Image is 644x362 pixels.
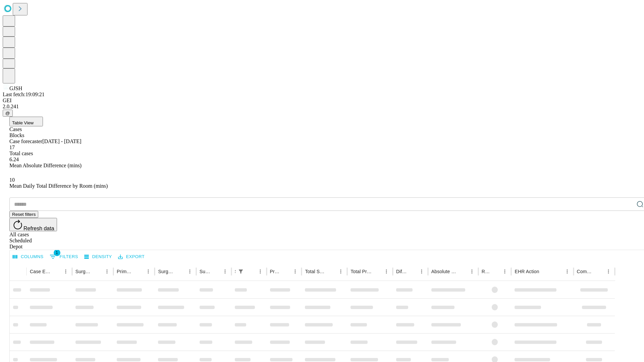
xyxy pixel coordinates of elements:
button: Menu [562,267,572,276]
button: Export [116,252,146,262]
div: Surgery Date [200,269,210,274]
button: Menu [220,267,230,276]
span: Reset filters [12,212,36,217]
button: Sort [93,267,102,276]
span: Mean Absolute Difference (mins) [9,163,82,168]
button: Sort [246,267,256,276]
div: GEI [3,98,641,104]
button: Reset filters [9,211,38,218]
button: Show filters [48,251,80,262]
button: Menu [61,267,70,276]
button: Table View [9,117,43,126]
span: 6.24 [9,157,19,162]
button: @ [3,110,13,117]
span: Total cases [9,150,33,156]
div: Case Epic Id [30,269,51,274]
button: Menu [290,267,300,276]
button: Menu [382,267,391,276]
span: Mean Daily Total Difference by Room (mins) [9,183,108,189]
button: Sort [211,267,220,276]
button: Sort [540,267,549,276]
button: Menu [102,267,112,276]
button: Menu [185,267,195,276]
div: Comments [577,269,594,274]
button: Sort [458,267,467,276]
span: 10 [9,177,15,183]
button: Sort [594,267,604,276]
button: Sort [327,267,336,276]
button: Select columns [11,252,45,262]
div: Surgeon Name [75,269,92,274]
span: Refresh data [23,226,54,231]
button: Menu [467,267,477,276]
div: 2.0.241 [3,104,641,110]
div: EHR Action [515,269,539,274]
div: Predicted In Room Duration [270,269,281,274]
span: GJSH [9,85,22,91]
button: Sort [52,267,61,276]
button: Show filters [236,267,246,276]
button: Menu [336,267,345,276]
div: 1 active filter [236,267,246,276]
span: Case forecaster [9,138,42,144]
div: Total Scheduled Duration [305,269,326,274]
button: Refresh data [9,218,57,231]
button: Sort [176,267,185,276]
span: Last fetch: 19:09:21 [3,92,45,97]
button: Menu [417,267,426,276]
span: [DATE] - [DATE] [42,138,81,144]
button: Sort [134,267,144,276]
span: @ [5,111,10,116]
button: Sort [372,267,382,276]
span: 17 [9,144,15,150]
span: Table View [12,120,34,125]
div: Total Predicted Duration [351,269,372,274]
button: Sort [408,267,417,276]
button: Density [83,252,114,262]
button: Sort [281,267,290,276]
div: Difference [396,269,407,274]
button: Menu [604,267,613,276]
button: Menu [144,267,153,276]
div: Surgery Name [158,269,175,274]
button: Menu [500,267,509,276]
span: 1 [54,249,60,256]
div: Resolved in EHR [482,269,490,274]
div: Absolute Difference [431,269,457,274]
button: Sort [491,267,500,276]
button: Menu [256,267,265,276]
div: Primary Service [117,269,133,274]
